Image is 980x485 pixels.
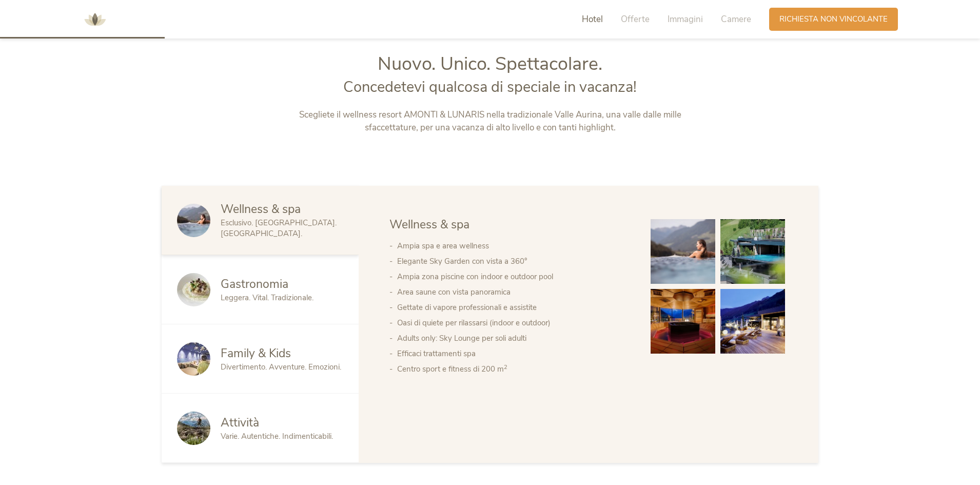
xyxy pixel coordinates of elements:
li: Centro sport e fitness di 200 m [397,361,630,377]
li: Ampia zona piscine con indoor e outdoor pool [397,269,630,284]
span: Immagini [668,13,703,25]
span: Hotel [582,13,603,25]
a: AMONTI & LUNARIS Wellnessresort [80,15,110,23]
li: Elegante Sky Garden con vista a 360° [397,254,630,269]
span: Leggera. Vital. Tradizionale. [221,293,313,303]
img: AMONTI & LUNARIS Wellnessresort [80,4,110,35]
li: Area saune con vista panoramica [397,284,630,300]
span: Concedetevi qualcosa di speciale in vacanza! [343,77,637,97]
span: Wellness & spa [221,201,301,217]
li: Efficaci trattamenti spa [397,346,630,361]
span: Attività [221,415,259,431]
span: Esclusivo. [GEOGRAPHIC_DATA]. [GEOGRAPHIC_DATA]. [221,218,337,239]
span: Divertimento. Avventure. Emozioni. [221,362,341,372]
span: Nuovo. Unico. Spettacolare. [378,51,602,76]
span: Gastronomia [221,276,288,292]
li: Oasi di quiete per rilassarsi (indoor e outdoor) [397,315,630,331]
span: Camere [721,13,751,25]
span: Wellness & spa [389,217,469,232]
li: Gettate di vapore professionali e assistite [397,300,630,315]
span: Offerte [621,13,650,25]
span: Varie. Autentiche. Indimenticabili. [221,431,333,441]
span: Richiesta non vincolante [779,14,888,25]
span: Family & Kids [221,345,291,361]
li: Adults only: Sky Lounge per soli adulti [397,331,630,346]
p: Scegliete il wellness resort AMONTI & LUNARIS nella tradizionale Valle Aurina, una valle dalle mi... [276,108,704,134]
sup: 2 [504,363,507,371]
li: Ampia spa e area wellness [397,238,630,254]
